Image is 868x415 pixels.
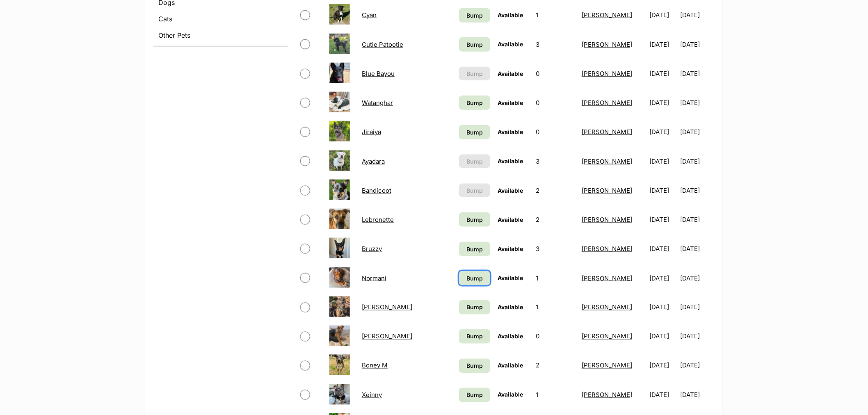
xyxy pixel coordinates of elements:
a: [PERSON_NAME] [362,333,412,340]
td: [DATE] [646,235,680,263]
a: Bandicoot [362,187,391,194]
a: Xeinny [362,391,382,399]
a: [PERSON_NAME] [582,99,632,107]
td: 1 [533,1,578,29]
a: Blue Bayou [362,70,395,78]
span: Bump [466,128,483,137]
a: Bump [459,242,490,256]
td: 0 [533,89,578,117]
span: Available [498,157,523,164]
button: Bump [459,67,490,80]
span: Available [498,187,523,194]
td: [DATE] [681,322,714,351]
td: [DATE] [646,59,680,88]
td: 0 [533,59,578,88]
span: Bump [466,362,483,370]
span: Bump [466,186,483,195]
td: [DATE] [681,205,714,234]
span: Bump [466,157,483,166]
a: Cutie Patootie [362,41,403,48]
a: Ayadara [362,157,385,165]
a: [PERSON_NAME] [582,41,632,48]
span: Bump [466,98,483,107]
td: 2 [533,351,578,380]
td: [DATE] [646,30,680,59]
span: Bump [466,303,483,312]
span: Bump [466,69,483,78]
button: Bump [459,155,490,168]
span: Bump [466,11,483,20]
a: Bump [459,212,490,227]
a: Bump [459,271,490,285]
a: [PERSON_NAME] [582,70,632,78]
td: [DATE] [646,293,680,322]
td: [DATE] [646,322,680,351]
a: Bump [459,359,490,373]
td: [DATE] [681,176,714,205]
td: [DATE] [681,30,714,59]
td: [DATE] [646,1,680,29]
a: [PERSON_NAME] [582,128,632,136]
span: Bump [466,40,483,49]
td: [DATE] [646,381,680,409]
td: [DATE] [646,264,680,292]
span: Available [498,11,523,18]
span: Bump [466,332,483,341]
td: 1 [533,293,578,322]
a: Jiraiya [362,128,381,136]
a: Lebronette [362,216,394,223]
td: [DATE] [646,147,680,176]
td: [DATE] [646,118,680,146]
span: Available [498,333,523,340]
a: Bump [459,388,490,402]
td: [DATE] [681,293,714,322]
a: Bump [459,125,490,139]
td: 3 [533,30,578,59]
td: 3 [533,147,578,176]
td: [DATE] [681,381,714,409]
td: [DATE] [646,205,680,234]
a: [PERSON_NAME] [582,303,632,311]
a: [PERSON_NAME] [582,274,632,282]
td: [DATE] [646,351,680,380]
span: Available [498,216,523,223]
td: [DATE] [646,176,680,205]
span: Available [498,99,523,106]
span: Bump [466,215,483,224]
td: 0 [533,322,578,351]
td: [DATE] [681,235,714,263]
span: Bump [466,274,483,283]
td: [DATE] [681,147,714,176]
a: Bump [459,329,490,344]
a: [PERSON_NAME] [582,333,632,340]
td: 0 [533,118,578,146]
span: Available [498,245,523,252]
a: Normani [362,274,386,282]
span: Bump [466,245,483,253]
span: Available [498,362,523,369]
td: [DATE] [681,89,714,117]
a: Other Pets [153,28,288,43]
button: Bump [459,184,490,197]
td: [DATE] [681,351,714,380]
td: 2 [533,205,578,234]
td: [DATE] [681,59,714,88]
a: Bump [459,96,490,110]
a: [PERSON_NAME] [582,362,632,369]
a: [PERSON_NAME] [582,216,632,223]
td: 1 [533,381,578,409]
span: Available [498,274,523,281]
td: [DATE] [681,1,714,29]
a: [PERSON_NAME] [582,391,632,399]
td: 2 [533,176,578,205]
td: 3 [533,235,578,263]
a: Cats [153,11,288,26]
a: Cyan [362,11,377,19]
a: Watanghar [362,99,393,107]
a: Bruzzy [362,245,382,253]
td: [DATE] [681,264,714,292]
span: Available [498,41,523,48]
a: [PERSON_NAME] [582,245,632,253]
td: [DATE] [646,89,680,117]
a: [PERSON_NAME] [582,11,632,19]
